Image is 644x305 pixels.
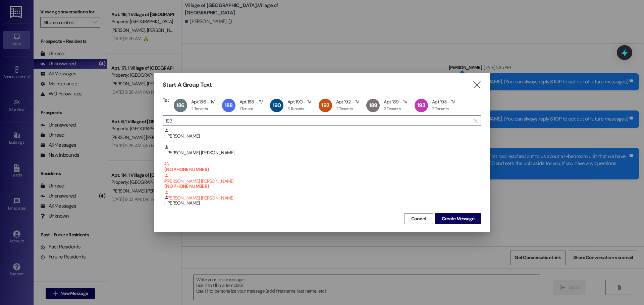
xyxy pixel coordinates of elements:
[164,161,481,172] b: (NO PHONE NUMBER)
[163,195,481,212] div: : [PERSON_NAME]
[163,178,481,195] div: (NO PHONE NUMBER) : [PERSON_NAME] [PERSON_NAME]
[164,178,481,202] div: : [PERSON_NAME] [PERSON_NAME]
[432,106,449,111] div: 2 Tenants
[163,128,481,145] div: : [PERSON_NAME]
[164,128,481,140] div: : [PERSON_NAME]
[239,106,253,111] div: 1 Tenant
[163,145,481,161] div: : [PERSON_NAME] [PERSON_NAME]
[432,99,455,105] div: Apt 193 - 1V
[273,102,281,109] span: 190
[163,97,169,103] h3: To:
[287,106,304,111] div: 3 Tenants
[336,106,353,111] div: 2 Tenants
[287,99,311,105] div: Apt 190 - 1V
[225,102,233,109] span: 188
[474,118,477,124] i: 
[384,99,407,105] div: Apt 189 - 1V
[470,116,481,126] button: Clear text
[191,106,208,111] div: 2 Tenants
[384,106,400,111] div: 2 Tenants
[336,99,359,105] div: Apt 192 - 1V
[442,215,474,222] span: Create Message
[164,178,481,189] b: (NO PHONE NUMBER)
[472,81,481,88] i: 
[321,102,329,109] span: 192
[404,213,433,224] button: Cancel
[164,145,481,156] div: : [PERSON_NAME] [PERSON_NAME]
[163,161,481,178] div: (NO PHONE NUMBER) : [PERSON_NAME] [PERSON_NAME]
[164,161,481,185] div: : [PERSON_NAME] [PERSON_NAME]
[164,195,481,207] div: : [PERSON_NAME]
[435,213,481,224] button: Create Message
[239,99,263,105] div: Apt 188 - 1V
[176,102,184,109] span: 186
[191,99,215,105] div: Apt 186 - 1V
[163,81,212,89] h3: Start A Group Text
[166,116,470,126] input: Search for any contact or apartment
[417,102,425,109] span: 193
[369,102,377,109] span: 189
[411,215,426,222] span: Cancel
